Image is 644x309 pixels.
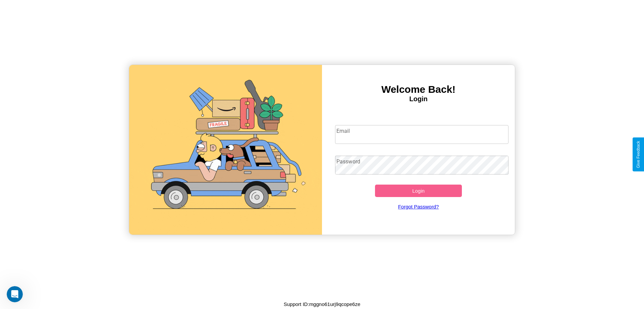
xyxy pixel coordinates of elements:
a: Forgot Password? [332,197,505,216]
iframe: Intercom live chat [7,286,23,302]
h4: Login [322,95,515,103]
img: gif [129,65,322,235]
h3: Welcome Back! [322,84,515,95]
button: Login [375,185,462,197]
p: Support ID: mggno61urj9qcope6ze [284,300,361,309]
div: Give Feedback [636,141,641,168]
